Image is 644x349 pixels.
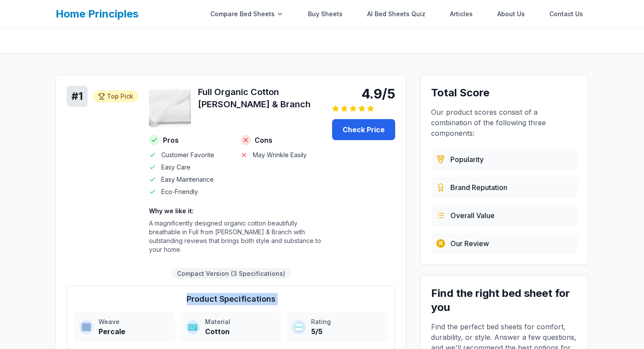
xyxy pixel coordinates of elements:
[303,5,348,23] a: Buy Sheets
[431,149,577,170] div: Based on customer reviews, ratings, and sales data
[161,187,198,196] span: Eco-Friendly
[198,86,322,110] h3: Full Organic Cotton [PERSON_NAME] & Branch
[450,154,484,165] span: Popularity
[188,323,197,331] img: Material
[362,5,431,23] a: AI Bed Sheets Quiz
[205,326,276,337] div: Cotton
[149,219,322,254] p: A magnificently designed organic cotton beautifully breathable in Full from [PERSON_NAME] & Branc...
[99,317,170,326] div: Weave
[82,323,91,331] img: Weave
[431,233,577,254] div: Our team's hands-on testing and evaluation process
[450,182,507,193] span: Brand Reputation
[311,326,382,337] div: 5/5
[56,7,138,20] a: Home Principles
[450,238,489,249] span: Our Review
[311,317,382,326] div: Rating
[431,177,577,198] div: Evaluated from brand history, quality standards, and market presence
[544,5,588,23] a: Contact Us
[332,86,395,102] div: 4.9/5
[149,86,191,128] img: Full Organic Cotton Boll & Branch - Cotton product image
[74,293,388,305] h4: Product Specifications
[161,175,214,184] span: Easy Maintenance
[294,323,303,331] img: Rating
[431,107,577,138] p: Our product scores consist of a combination of the following three components:
[253,151,307,159] span: May Wrinkle Easily
[161,151,214,159] span: Customer Favorite
[431,86,577,100] h3: Total Score
[99,326,170,337] div: Percale
[172,268,290,279] span: Compact Version (3 Specifications)
[445,5,478,23] a: Articles
[149,207,322,215] h4: Why we like it:
[241,135,322,145] h4: Cons
[149,135,230,145] h4: Pros
[492,5,530,23] a: About Us
[161,163,191,172] span: Easy Care
[205,5,289,23] div: Compare Bed Sheets
[431,286,577,314] h3: Find the right bed sheet for you
[450,210,495,221] span: Overall Value
[107,92,133,101] span: Top Pick
[439,240,442,247] span: R
[332,119,395,140] a: Check Price
[431,205,577,226] div: Combines price, quality, durability, and customer satisfaction
[205,317,276,326] div: Material
[67,86,88,107] div: # 1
